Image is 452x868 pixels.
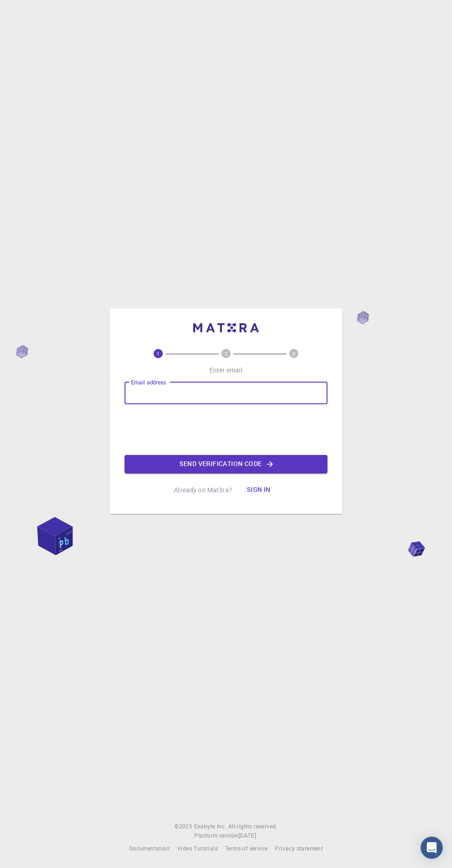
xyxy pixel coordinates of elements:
span: Video Tutorials [177,844,218,852]
button: Send verification code [125,455,327,473]
span: © 2025 [174,822,194,831]
iframe: reCAPTCHA [156,412,296,448]
text: 3 [292,350,295,357]
span: Documentation [129,844,170,852]
a: Video Tutorials [177,844,218,853]
p: Enter email [209,366,243,375]
text: 1 [157,350,160,357]
a: [DATE]. [238,831,258,840]
span: [DATE] . [238,832,258,839]
a: Documentation [129,844,170,853]
div: Open Intercom Messenger [421,837,443,859]
p: Already on Mat3ra? [174,485,232,495]
span: Platform version [194,831,238,840]
text: 2 [225,350,227,357]
span: Terms of service [225,844,268,852]
label: Email address [131,378,166,386]
span: All rights reserved. [228,822,278,831]
a: Privacy statement [275,844,323,853]
button: Sign in [239,481,278,499]
a: Terms of service [225,844,268,853]
a: Exabyte Inc. [194,822,226,831]
span: Exabyte Inc. [194,822,226,830]
span: Privacy statement [275,844,323,852]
